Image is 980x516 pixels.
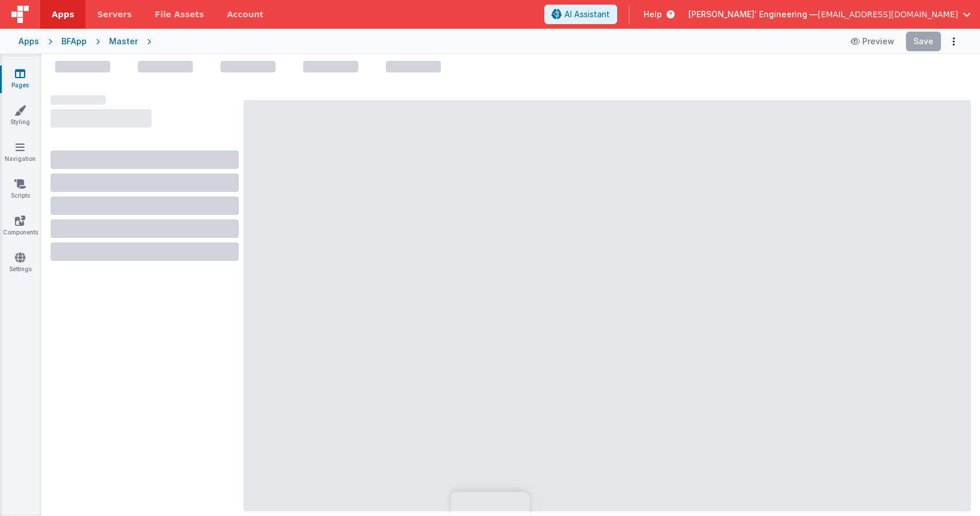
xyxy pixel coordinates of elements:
button: AI Assistant [544,5,617,24]
span: [EMAIL_ADDRESS][DOMAIN_NAME] [818,9,958,20]
div: Master [109,36,138,47]
span: Servers [97,9,131,20]
button: Save [906,32,941,51]
iframe: Marker.io feedback button [451,492,529,516]
div: Apps [18,36,39,47]
span: File Assets [155,9,204,20]
span: Apps [52,9,74,20]
span: Help [644,9,662,20]
button: [PERSON_NAME]' Engineering — [EMAIL_ADDRESS][DOMAIN_NAME] [688,9,971,20]
span: AI Assistant [564,9,610,20]
span: [PERSON_NAME]' Engineering — [688,9,818,20]
button: Preview [844,32,901,51]
div: BFApp [61,36,87,47]
button: Options [946,33,962,49]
